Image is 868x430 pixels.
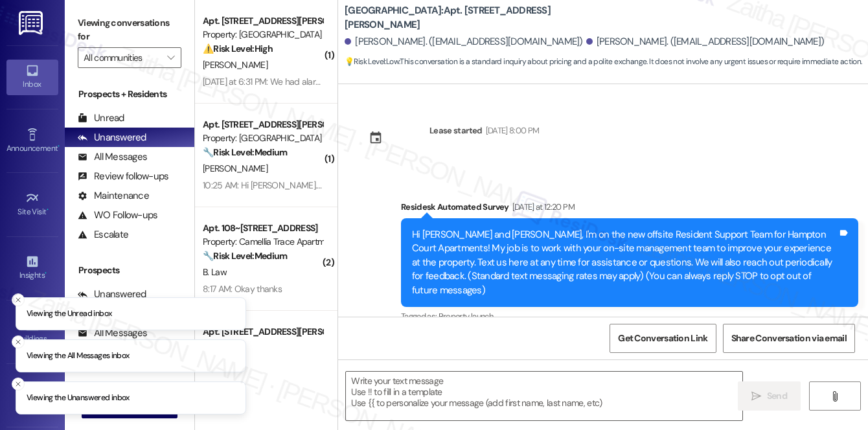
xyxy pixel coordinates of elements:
div: Tagged as: [401,307,858,326]
button: Close toast [12,293,25,306]
button: Share Conversation via email [723,324,855,353]
div: Property: [GEOGRAPHIC_DATA] [203,28,323,41]
span: • [47,205,49,214]
strong: ⚠️ Risk Level: High [203,43,273,54]
span: Property launch [439,311,493,322]
img: ResiDesk Logo [19,11,45,35]
label: Viewing conversations for [78,13,181,47]
div: Apt. 108~[STREET_ADDRESS] [203,221,323,235]
div: [PERSON_NAME]. ([EMAIL_ADDRESS][DOMAIN_NAME]) [586,35,825,49]
div: Prospects + Residents [65,87,194,101]
i:  [751,391,761,402]
a: Insights • [6,251,58,286]
strong: 🔧 Risk Level: Medium [203,146,287,158]
button: Close toast [12,335,25,348]
input: All communities [84,47,161,68]
div: WO Follow-ups [78,209,157,222]
span: • [58,142,60,151]
div: 10:25 AM: Hi [PERSON_NAME]. Everything from March up to now is tooo much to text. I know H C like... [203,179,825,191]
div: 8:17 AM: Okay thanks [203,283,282,295]
div: [DATE] at 12:20 PM [509,200,575,214]
span: [PERSON_NAME] [203,163,268,174]
span: [PERSON_NAME] [203,59,268,71]
i:  [167,52,174,63]
p: Viewing the Unanswered inbox [27,392,130,404]
strong: 🔧 Risk Level: Medium [203,250,287,262]
span: Get Conversation Link [618,332,707,345]
b: [GEOGRAPHIC_DATA]: Apt. [STREET_ADDRESS][PERSON_NAME] [345,4,604,32]
div: Review follow-ups [78,170,168,183]
i:  [830,391,839,402]
span: Share Conversation via email [731,332,847,345]
div: Apt. [STREET_ADDRESS][PERSON_NAME] [203,325,323,339]
div: All Messages [78,150,147,164]
div: [DATE] at 6:31 PM: We had alarms in the unit and they were replaced. Now it's just a hole in the ... [203,76,570,87]
p: Viewing the Unread inbox [27,308,111,320]
div: Property: [GEOGRAPHIC_DATA] [203,131,323,145]
a: Inbox [6,60,58,95]
strong: 💡 Risk Level: Low [345,56,399,67]
div: Unanswered [78,131,146,144]
div: Unread [78,111,124,125]
span: : This conversation is a standard inquiry about pricing and a polite exchange. It does not involv... [345,55,862,69]
div: [PERSON_NAME]. ([EMAIL_ADDRESS][DOMAIN_NAME]) [345,35,583,49]
div: Apt. [STREET_ADDRESS][PERSON_NAME] [203,14,323,28]
a: Site Visit • [6,187,58,222]
div: Hi [PERSON_NAME] and [PERSON_NAME], I'm on the new offsite Resident Support Team for Hampton Cour... [412,228,838,297]
div: Escalate [78,228,128,242]
div: Property: Camellia Trace Apartments [203,235,323,249]
a: Leads [6,378,58,413]
div: Lease started [429,124,483,137]
button: Get Conversation Link [610,324,716,353]
div: [DATE] 8:00 PM [483,124,540,137]
span: B. Law [203,266,227,278]
div: Maintenance [78,189,149,203]
div: Residesk Automated Survey [401,200,858,218]
p: Viewing the All Messages inbox [27,350,130,362]
div: Apt. [STREET_ADDRESS][PERSON_NAME] [203,118,323,131]
span: • [45,269,47,278]
a: Buildings [6,314,58,349]
button: Close toast [12,378,25,390]
span: Send [767,389,787,403]
div: Prospects [65,264,194,277]
button: Send [738,381,801,411]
